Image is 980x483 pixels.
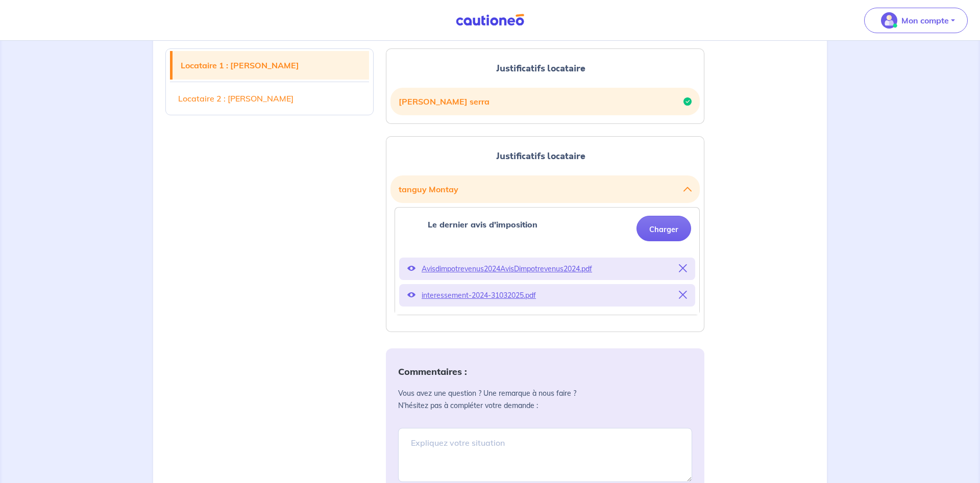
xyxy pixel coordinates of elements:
p: Mon compte [901,14,949,27]
span: Justificatifs locataire [496,149,585,163]
button: Voir [407,288,415,302]
button: Charger [636,216,691,241]
div: categoryName: le-dernier-avis-dimposition, userCategory: cdi [395,207,700,315]
img: illu_account_valid_menu.svg [881,12,897,29]
p: Avisdimpotrevenus2024AvisDimpotrevenus2024.pdf [422,262,673,276]
img: Cautioneo [452,14,528,27]
button: [PERSON_NAME] serra [399,92,692,111]
strong: Le dernier avis d'imposition [428,219,537,230]
button: Supprimer [679,288,687,302]
a: Locataire 2 : [PERSON_NAME] [170,84,369,113]
button: Supprimer [679,262,687,276]
button: Voir [407,262,415,276]
button: illu_account_valid_menu.svgMon compte [864,8,968,33]
strong: Commentaires : [398,366,467,377]
p: interessement-2024-31032025.pdf [422,288,673,302]
span: Justificatifs locataire [496,62,585,75]
button: tanguy Montay [399,180,692,199]
p: Vous avez une question ? Une remarque à nous faire ? N’hésitez pas à compléter votre demande : [398,387,692,412]
a: Locataire 1 : [PERSON_NAME] [173,51,369,80]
